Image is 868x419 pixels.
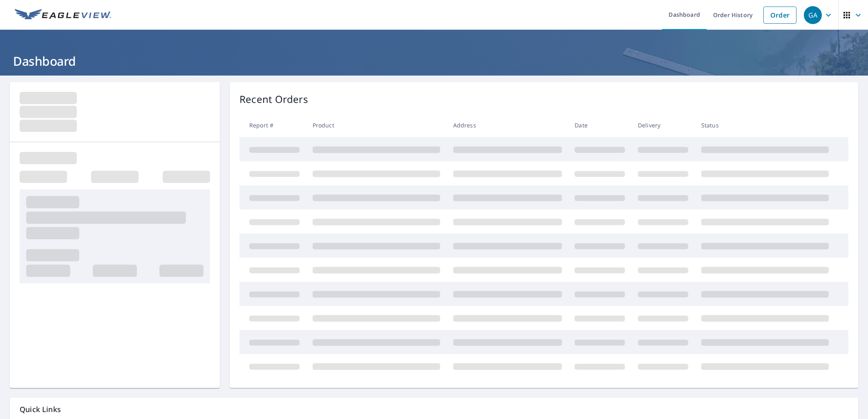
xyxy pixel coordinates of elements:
[15,9,111,21] img: EV Logo
[631,113,695,137] th: Delivery
[695,113,835,137] th: Status
[763,7,796,24] a: Order
[804,6,822,24] div: GA
[20,404,848,415] p: Quick Links
[239,92,308,107] p: Recent Orders
[568,113,631,137] th: Date
[306,113,447,137] th: Product
[447,113,568,137] th: Address
[239,113,306,137] th: Report #
[10,53,858,69] h1: Dashboard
